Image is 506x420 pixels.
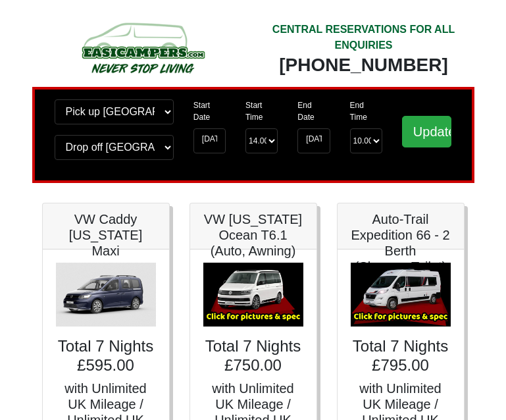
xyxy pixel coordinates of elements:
[402,116,452,147] input: Update
[263,22,465,53] div: CENTRAL RESERVATIONS FOR ALL ENQUIRIES
[263,53,465,77] div: [PHONE_NUMBER]
[351,337,451,375] h4: Total 7 Nights £795.00
[193,128,226,153] input: Start Date
[350,99,382,123] label: End Time
[351,263,451,327] img: Auto-Trail Expedition 66 - 2 Berth (Shower+Toilet)
[351,211,451,275] h5: Auto-Trail Expedition 66 - 2 Berth (Shower+Toilet)
[193,99,226,123] label: Start Date
[203,211,303,259] h5: VW [US_STATE] Ocean T6.1 (Auto, Awning)
[56,211,156,259] h5: VW Caddy [US_STATE] Maxi
[56,263,156,327] img: VW Caddy California Maxi
[203,263,303,327] img: VW California Ocean T6.1 (Auto, Awning)
[245,99,278,123] label: Start Time
[56,337,156,375] h4: Total 7 Nights £595.00
[203,337,303,375] h4: Total 7 Nights £750.00
[42,18,243,77] img: campers-checkout-logo.png
[297,99,330,123] label: End Date
[297,128,330,153] input: Return Date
